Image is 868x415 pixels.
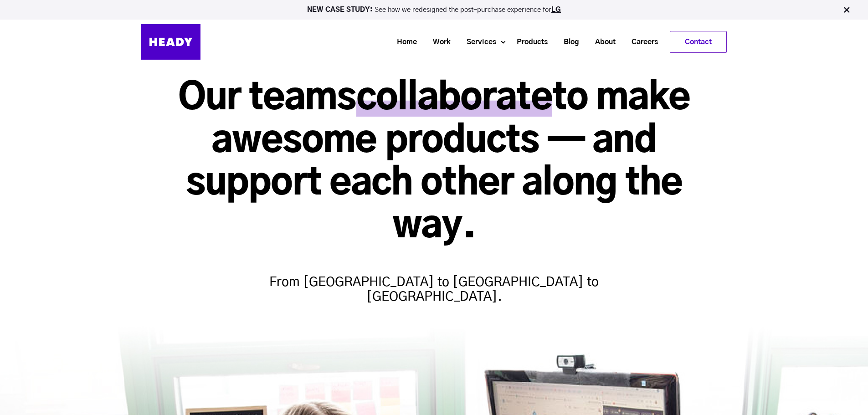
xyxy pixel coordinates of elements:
[257,257,612,304] h4: From [GEOGRAPHIC_DATA] to [GEOGRAPHIC_DATA] to [GEOGRAPHIC_DATA].
[385,34,421,51] a: Home
[584,34,620,51] a: About
[505,34,552,51] a: Products
[620,34,663,51] a: Careers
[141,77,727,248] h1: Our teams to make awesome products — and support each other along the way.
[4,6,864,13] p: See how we redesigned the post-purchase experience for
[210,31,727,53] div: Navigation Menu
[307,6,375,13] strong: NEW CASE STUDY:
[670,31,726,52] a: Contact
[421,34,455,51] a: Work
[356,80,552,117] span: collaborate
[455,34,501,51] a: Services
[141,24,200,60] img: Heady_Logo_Web-01 (1)
[552,34,584,51] a: Blog
[551,6,561,13] a: LG
[842,5,851,15] img: Close Bar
